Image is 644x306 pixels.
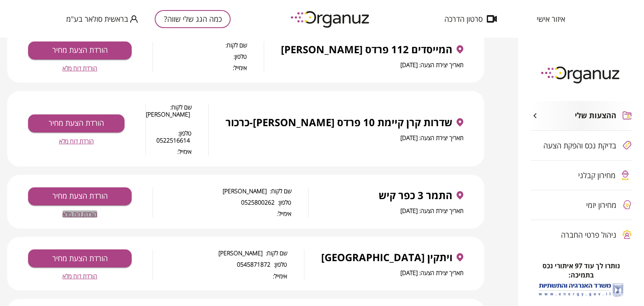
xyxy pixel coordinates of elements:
button: בראשית סולאר בע"מ [66,14,138,24]
button: הורדת דוח מלא [62,272,97,280]
span: שם לקוח: [153,41,247,49]
button: הורדת דוח מלא [59,137,94,145]
img: לוגו משרד האנרגיה [537,280,625,300]
button: בדיקת נכס והפקת הצעה [531,131,631,160]
img: logo [285,8,377,31]
span: שם לקוח: [PERSON_NAME] [153,187,291,194]
span: איזור אישי [537,15,565,23]
img: logo [535,63,627,86]
span: ויתקין [GEOGRAPHIC_DATA] [321,252,452,263]
span: טלפון: 0525800262 [153,199,291,206]
span: שם לקוח: [PERSON_NAME] [146,104,192,125]
span: ניהול פרטי החברה [561,231,616,239]
span: תאריך יצירת הצעה: [DATE] [400,269,463,277]
button: הורדת הצעת מחיר [28,187,132,205]
span: טלפון: [153,53,247,60]
button: סרטון הדרכה [432,15,509,23]
span: אימייל: [153,210,291,217]
button: הורדת הצעת מחיר [28,114,125,132]
span: אימייל: [153,64,247,71]
button: כמה הגג שלי שווה? [155,10,231,28]
span: טלפון: 0545871872 [153,261,287,268]
span: המייסדים 112 פרדס [PERSON_NAME] [281,44,452,55]
span: נותרו לך עוד 97 איתורי נכס [543,262,620,270]
button: ההצעות שלי [531,101,631,130]
span: תאריך יצירת הצעה: [DATE] [400,61,463,69]
span: בתמיכה: [569,270,594,280]
span: תאריך יצירת הצעה: [DATE] [400,134,463,142]
span: התמר 3 כפר קיש [379,189,452,201]
span: תאריך יצירת הצעה: [DATE] [400,207,463,215]
button: הורדת דוח מלא [62,65,97,72]
span: בדיקת נכס והפקת הצעה [543,141,616,150]
button: איזור אישי [524,15,578,23]
button: הורדת הצעת מחיר [28,249,132,267]
button: הורדת דוח מלא [62,210,97,218]
span: שדרות קרן קיימת 10 פרדס [PERSON_NAME]-כרכור [226,117,452,128]
span: מחירון קבלני [578,171,615,179]
span: סרטון הדרכה [444,15,483,23]
button: ניהול פרטי החברה [531,220,631,249]
span: אימייל: [153,272,287,280]
span: ההצעות שלי [575,111,616,120]
span: אימייל: [146,148,192,155]
button: מחירון קבלני [531,161,631,190]
span: שם לקוח: [PERSON_NAME] [153,249,287,257]
span: טלפון: 0522516614 [146,130,192,144]
span: בראשית סולאר בע"מ [66,15,128,23]
button: הורדת הצעת מחיר [28,41,132,60]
